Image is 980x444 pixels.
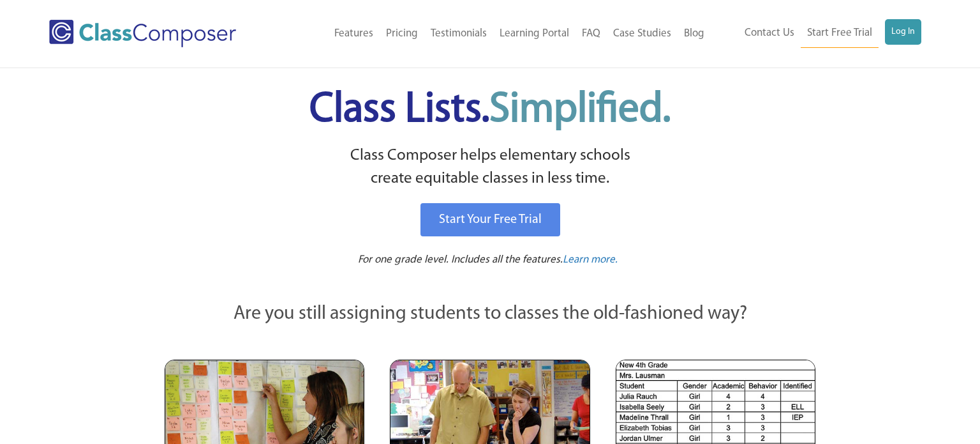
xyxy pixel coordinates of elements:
nav: Header Menu [711,19,922,48]
a: Blog [678,20,711,48]
a: Start Your Free Trial [420,203,560,236]
nav: Header Menu [279,20,710,48]
span: Simplified. [489,89,671,131]
a: Pricing [380,20,424,48]
p: Are you still assigning students to classes the old-fashioned way? [165,300,815,328]
img: Class Composer [49,20,236,47]
a: Log In [885,19,921,45]
a: Contact Us [738,19,801,47]
a: Learn more. [563,252,618,268]
span: Class Lists. [309,89,671,131]
p: Class Composer helps elementary schools create equitable classes in less time. [163,144,817,191]
a: Learning Portal [493,20,575,48]
a: Testimonials [424,20,493,48]
a: Case Studies [607,20,678,48]
a: Start Free Trial [801,19,879,48]
span: Start Your Free Trial [439,213,542,226]
a: FAQ [575,20,607,48]
span: For one grade level. Includes all the features. [358,254,563,265]
span: Learn more. [563,254,618,265]
a: Features [328,20,380,48]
